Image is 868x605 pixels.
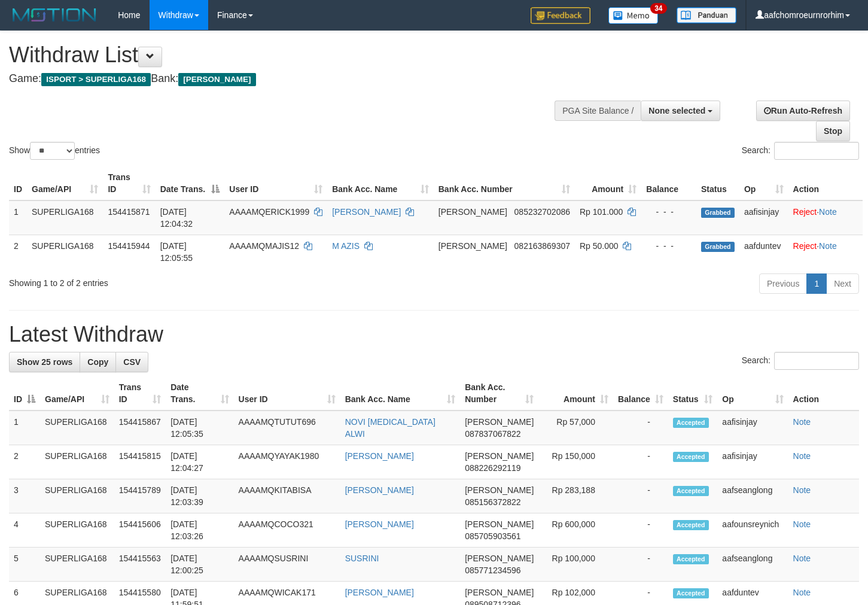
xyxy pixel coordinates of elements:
div: Showing 1 to 2 of 2 entries [9,272,353,289]
span: Rp 50.000 [580,241,619,251]
span: 154415944 [108,241,150,251]
span: [PERSON_NAME] [438,241,507,251]
span: Accepted [673,520,709,530]
th: Status [696,166,739,200]
h4: Game: Bank: [9,73,567,85]
img: Button%20Memo.svg [608,7,659,24]
span: Grabbed [701,242,735,252]
a: Show 25 rows [9,352,80,372]
a: Stop [816,121,850,141]
h1: Withdraw List [9,43,567,67]
a: Note [819,207,837,217]
a: Reject [793,207,817,217]
span: Accepted [673,418,709,428]
span: Copy 085156372822 to clipboard [465,497,520,507]
button: None selected [641,101,720,121]
a: Next [826,273,859,294]
th: Trans ID: activate to sort column ascending [103,166,155,200]
th: ID [9,166,27,200]
a: Run Auto-Refresh [756,101,850,121]
td: SUPERLIGA168 [27,235,103,269]
td: [DATE] 12:00:25 [166,548,233,582]
a: [PERSON_NAME] [332,207,401,217]
span: Copy [87,357,108,367]
td: [DATE] 12:03:26 [166,513,233,548]
td: SUPERLIGA168 [40,479,114,513]
td: Rp 600,000 [538,513,613,548]
span: [PERSON_NAME] [178,73,255,86]
td: Rp 100,000 [538,548,613,582]
td: SUPERLIGA168 [40,445,114,479]
a: [PERSON_NAME] [345,485,414,495]
span: Accepted [673,588,709,598]
a: Note [819,241,837,251]
div: - - - [646,240,692,252]
img: Feedback.jpg [531,7,590,24]
span: Copy 088226292119 to clipboard [465,463,520,473]
td: AAAAMQCOCO321 [234,513,340,548]
span: Copy 085771234596 to clipboard [465,566,520,575]
a: Note [793,588,811,597]
td: [DATE] 12:05:35 [166,411,233,445]
td: - [613,513,668,548]
td: 1 [9,200,27,235]
td: aafseanglong [717,548,788,582]
td: aafduntev [739,235,788,269]
a: Note [793,554,811,563]
span: [PERSON_NAME] [465,451,534,461]
a: Note [793,519,811,529]
td: 154415563 [114,548,166,582]
td: AAAAMQSUSRINI [234,548,340,582]
td: 4 [9,513,40,548]
th: Bank Acc. Number: activate to sort column ascending [434,166,575,200]
td: aafisinjay [717,411,788,445]
a: [PERSON_NAME] [345,588,414,597]
td: - [613,445,668,479]
td: SUPERLIGA168 [27,200,103,235]
th: Bank Acc. Name: activate to sort column ascending [340,376,461,411]
a: M AZIS [332,241,360,251]
a: Copy [80,352,116,372]
th: Date Trans.: activate to sort column descending [156,166,225,200]
input: Search: [774,352,859,370]
td: 2 [9,445,40,479]
th: Balance [641,166,696,200]
td: AAAAMQKITABISA [234,479,340,513]
span: [PERSON_NAME] [465,588,534,597]
td: · [788,200,863,235]
td: SUPERLIGA168 [40,548,114,582]
th: Trans ID: activate to sort column ascending [114,376,166,411]
td: - [613,479,668,513]
input: Search: [774,142,859,160]
td: SUPERLIGA168 [40,411,114,445]
td: [DATE] 12:03:39 [166,479,233,513]
span: Copy 087837067822 to clipboard [465,429,520,439]
th: Bank Acc. Name: activate to sort column ascending [327,166,434,200]
a: Previous [759,273,807,294]
span: 154415871 [108,207,150,217]
span: [PERSON_NAME] [465,554,534,563]
label: Show entries [9,142,100,160]
td: aafisinjay [739,200,788,235]
a: [PERSON_NAME] [345,519,414,529]
td: - [613,548,668,582]
td: [DATE] 12:04:27 [166,445,233,479]
td: aafounsreynich [717,513,788,548]
td: 1 [9,411,40,445]
th: Balance: activate to sort column ascending [613,376,668,411]
th: Date Trans.: activate to sort column ascending [166,376,233,411]
a: [PERSON_NAME] [345,451,414,461]
span: None selected [648,106,705,115]
td: aafisinjay [717,445,788,479]
div: PGA Site Balance / [555,101,641,121]
span: [DATE] 12:05:55 [160,241,193,263]
td: AAAAMQYAYAK1980 [234,445,340,479]
span: Show 25 rows [17,357,72,367]
td: · [788,235,863,269]
h1: Latest Withdraw [9,323,859,346]
td: 154415867 [114,411,166,445]
td: 3 [9,479,40,513]
span: Accepted [673,452,709,462]
th: User ID: activate to sort column ascending [234,376,340,411]
span: AAAAMQERICK1999 [229,207,309,217]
